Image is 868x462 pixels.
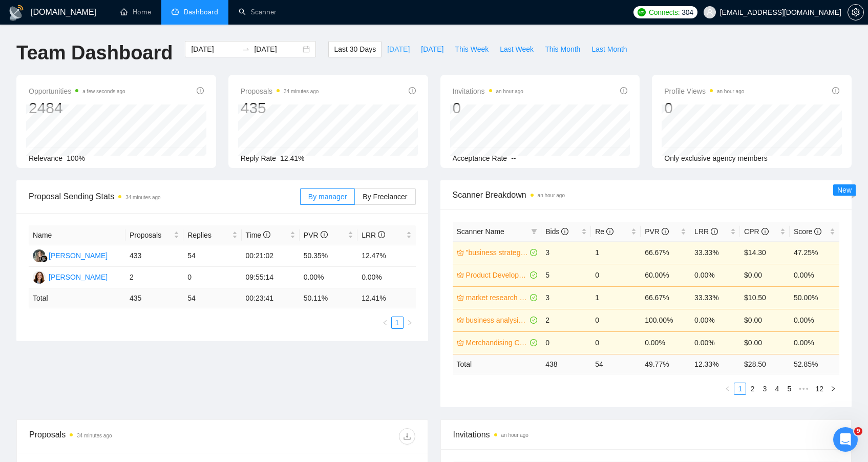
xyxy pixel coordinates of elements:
[541,264,591,286] td: 5
[453,188,840,201] span: Scanner Breakdown
[638,8,646,16] img: upwork-logo.png
[541,331,591,354] td: 0
[722,383,734,395] button: left
[690,241,740,264] td: 33.33%
[363,193,407,201] span: By Freelancer
[854,427,862,435] span: 9
[242,267,300,288] td: 09:55:14
[641,264,690,286] td: 60.00%
[690,264,740,286] td: 0.00%
[49,271,108,283] div: [PERSON_NAME]
[531,228,537,235] span: filter
[494,41,539,57] button: Last Week
[172,8,179,15] span: dashboard
[545,44,580,55] span: This Month
[239,8,277,16] a: searchScanner
[29,225,125,245] th: Name
[664,154,768,162] span: Only exclusive agency members
[500,44,534,55] span: Last Week
[529,224,539,239] span: filter
[848,8,863,16] span: setting
[586,41,632,57] button: Last Month
[717,89,744,94] time: an hour ago
[541,286,591,309] td: 3
[690,331,740,354] td: 0.00%
[29,190,300,203] span: Proposal Sending Stats
[457,249,464,256] span: crown
[29,85,125,97] span: Opportunities
[744,227,768,236] span: CPR
[541,309,591,331] td: 2
[690,309,740,331] td: 0.00%
[746,383,758,395] li: 2
[795,383,812,395] span: •••
[833,427,858,452] iframe: Intercom live chat
[254,44,301,55] input: End date
[466,337,528,348] a: Merchandising Consulting + Assortment Global
[740,309,790,331] td: $0.00
[321,231,328,238] span: info-circle
[300,267,357,288] td: 0.00%
[33,251,108,259] a: LK[PERSON_NAME]
[641,241,690,264] td: 66.67%
[641,286,690,309] td: 66.67%
[539,41,586,57] button: This Month
[382,320,388,326] span: left
[263,231,270,238] span: info-circle
[457,339,464,346] span: crown
[848,4,864,20] button: setting
[734,383,746,395] li: 1
[771,383,783,395] li: 4
[457,227,504,236] span: Scanner Name
[795,383,812,395] li: Next 5 Pages
[33,271,46,284] img: JM
[284,89,319,94] time: 34 minutes ago
[740,264,790,286] td: $0.00
[40,255,48,262] img: gigradar-bm.png
[241,85,319,97] span: Proposals
[304,231,328,239] span: PVR
[457,271,464,279] span: crown
[827,383,839,395] li: Next Page
[694,227,718,236] span: LRR
[357,267,415,288] td: 0.00%
[645,227,669,236] span: PVR
[242,288,300,308] td: 00:23:41
[501,432,528,438] time: an hour ago
[391,317,404,329] li: 1
[453,85,523,97] span: Invitations
[379,317,391,329] button: left
[453,98,523,118] div: 0
[664,98,744,118] div: 0
[758,383,771,395] li: 3
[832,87,839,94] span: info-circle
[453,154,507,162] span: Acceptance Rate
[641,309,690,331] td: 100.00%
[530,294,537,301] span: check-circle
[812,383,827,394] a: 12
[722,383,734,395] li: Previous Page
[830,386,836,392] span: right
[641,354,690,374] td: 49.77 %
[453,428,839,441] span: Invitations
[82,89,125,94] time: a few seconds ago
[29,98,125,118] div: 2484
[29,288,125,308] td: Total
[120,8,151,16] a: homeHome
[125,288,183,308] td: 435
[591,354,641,374] td: 54
[620,87,627,94] span: info-circle
[761,228,769,235] span: info-circle
[783,383,795,395] li: 5
[530,339,537,346] span: check-circle
[328,41,382,57] button: Last 30 Days
[242,245,300,267] td: 00:21:02
[362,231,385,239] span: LRR
[591,241,641,264] td: 1
[29,428,222,445] div: Proposals
[595,227,613,236] span: Re
[812,383,827,395] li: 12
[67,154,85,162] span: 100%
[404,317,416,329] button: right
[409,87,416,94] span: info-circle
